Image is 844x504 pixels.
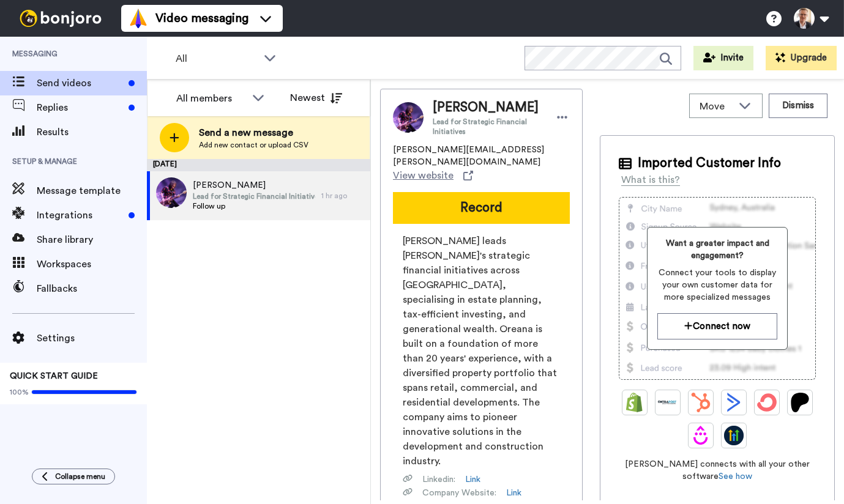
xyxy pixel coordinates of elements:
[506,487,521,499] a: Link
[393,168,473,183] a: View website
[719,472,752,481] a: See how
[433,98,542,117] span: [PERSON_NAME]
[403,234,560,469] span: [PERSON_NAME] leads [PERSON_NAME]'s strategic financial initiatives across [GEOGRAPHIC_DATA], spe...
[37,76,124,91] span: Send videos
[657,237,777,262] span: Want a greater impact and engagement?
[724,426,744,445] img: GoHighLevel
[422,473,455,486] span: Linkedin :
[156,177,187,208] img: a908af5f-5de6-4514-a823-73f08f7b3e19.jpg
[37,281,147,296] span: Fallbacks
[37,183,147,198] span: Message template
[176,51,258,66] span: All
[393,168,454,183] span: View website
[10,387,29,397] span: 100%
[621,172,680,187] div: What is this?
[691,426,711,445] img: Drip
[37,232,147,247] span: Share library
[658,393,678,412] img: Ontraport
[638,154,781,172] span: Imported Customer Info
[766,46,837,70] button: Upgrade
[393,192,570,224] button: Record
[693,46,753,70] button: Invite
[199,140,308,150] span: Add new contact or upload CSV
[147,159,370,171] div: [DATE]
[657,313,777,339] button: Connect now
[15,10,106,27] img: bj-logo-header-white.svg
[37,100,124,115] span: Replies
[757,393,777,412] img: ConvertKit
[393,144,570,168] span: [PERSON_NAME][EMAIL_ADDRESS][PERSON_NAME][DOMAIN_NAME]
[10,372,98,380] span: QUICK START GUIDE
[155,10,248,27] span: Video messaging
[37,331,147,346] span: Settings
[700,99,733,114] span: Move
[619,458,816,483] span: [PERSON_NAME] connects with all your other software
[321,191,364,201] div: 1 hr ago
[129,9,148,28] img: vm-color.svg
[790,393,810,412] img: Patreon
[199,125,308,140] span: Send a new message
[465,473,480,486] a: Link
[37,208,124,223] span: Integrations
[625,393,644,412] img: Shopify
[32,469,115,484] button: Collapse menu
[193,191,315,201] span: Lead for Strategic Financial Initiatives
[176,91,246,106] div: All members
[37,125,147,139] span: Results
[691,393,711,412] img: Hubspot
[193,201,315,211] span: Follow up
[422,487,496,499] span: Company Website :
[724,393,744,412] img: ActiveCampaign
[657,267,777,303] span: Connect your tools to display your own customer data for more specialized messages
[55,472,105,481] span: Collapse menu
[433,117,542,136] span: Lead for Strategic Financial Initiatives
[37,257,147,272] span: Workspaces
[393,102,424,133] img: Image of Greg Smith
[769,94,827,118] button: Dismiss
[193,179,315,191] span: [PERSON_NAME]
[281,86,351,110] button: Newest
